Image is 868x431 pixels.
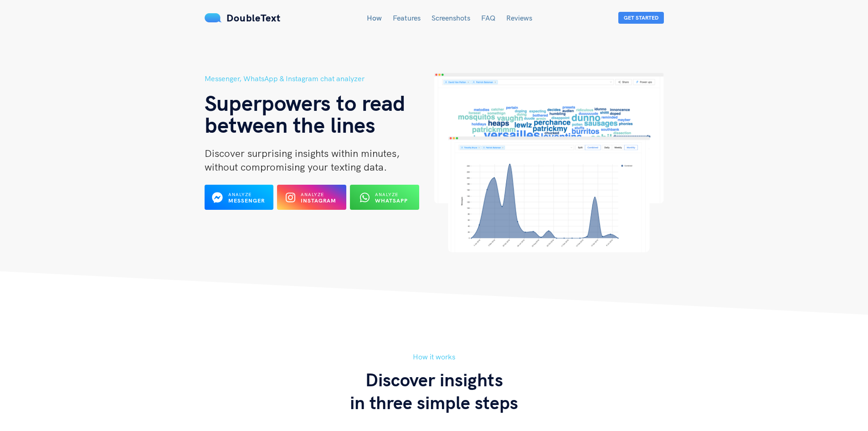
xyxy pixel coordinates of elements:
span: Superpowers to read [205,89,406,116]
b: WhatsApp [375,197,408,204]
span: Analyze [228,192,252,197]
a: Analyze Instagram [277,197,346,205]
a: FAQ [481,13,495,22]
h3: Discover insights in three simple steps [205,368,664,414]
span: between the lines [205,111,375,138]
a: Analyze WhatsApp [350,197,419,205]
a: Features [393,13,421,22]
a: Analyze Messenger [205,197,274,205]
img: mS3x8y1f88AAAAABJRU5ErkJggg== [205,13,222,22]
span: DoubleText [226,11,281,24]
a: DoubleText [205,11,281,24]
span: Analyze [301,192,324,197]
a: Reviews [506,13,532,22]
a: How [367,13,382,22]
span: Discover surprising insights within minutes, [205,147,400,160]
button: Analyze WhatsApp [350,185,419,210]
h5: How it works [205,351,664,363]
a: Screenshots [431,13,470,22]
span: Analyze [375,192,398,197]
span: without compromising your texting data. [205,161,387,173]
b: Instagram [301,197,336,204]
h5: Messenger, WhatsApp & Instagram chat analyzer [205,73,434,84]
img: hero [434,73,664,252]
button: Get Started [618,12,664,24]
button: Analyze Messenger [205,185,274,210]
button: Analyze Instagram [277,185,346,210]
b: Messenger [228,197,265,204]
